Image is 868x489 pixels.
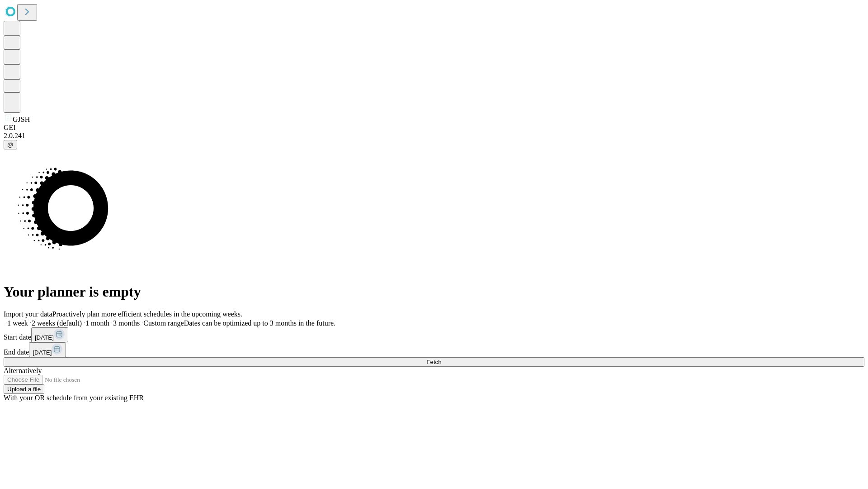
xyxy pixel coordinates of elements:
span: Custom range [143,319,184,327]
button: [DATE] [31,327,68,342]
span: With your OR schedule from your existing EHR [4,394,144,402]
span: 3 months [113,319,140,327]
span: Alternatively [4,367,42,374]
div: 2.0.241 [4,132,864,140]
h1: Your planner is empty [4,283,864,300]
span: Import your data [4,310,52,318]
span: @ [7,141,14,148]
button: Upload a file [4,384,44,394]
button: Fetch [4,357,864,367]
span: Dates can be optimized up to 3 months in the future. [184,319,335,327]
button: @ [4,140,17,149]
span: 1 month [85,319,109,327]
span: 2 weeks (default) [32,319,82,327]
div: GEI [4,124,864,132]
span: [DATE] [35,334,54,341]
span: GJSH [13,115,30,123]
button: [DATE] [29,342,66,357]
div: Start date [4,327,864,342]
span: Proactively plan more efficient schedules in the upcoming weeks. [52,310,242,318]
span: Fetch [426,359,441,365]
span: [DATE] [33,349,52,356]
div: End date [4,342,864,357]
span: 1 week [7,319,28,327]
